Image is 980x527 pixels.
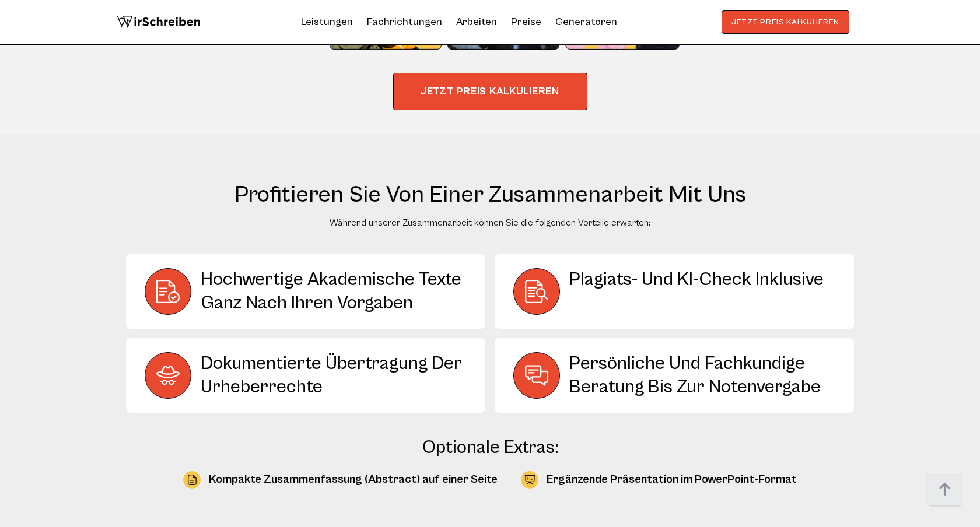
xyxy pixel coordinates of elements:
img: logo wirschreiben [117,10,201,34]
button: JETZT PREIS KALKULIEREN [722,10,849,34]
img: Dokumentierte Übertragung der Urheberrechte [156,364,180,387]
img: button top [928,472,963,507]
a: Arbeiten [456,13,497,31]
img: Plagiats- und KI-Check inklusive [525,280,548,303]
div: Hochwertige akademische Texte ganz nach Ihren Vorgaben [201,268,467,315]
div: Ergänzende Präsentation im PowerPoint-Format [547,471,797,489]
img: Icon [524,474,536,486]
a: Generatoren [555,13,617,31]
p: Während unserer Zusammenarbeit können Sie die folgenden Vorteile erwarten: [126,215,854,231]
img: Hochwertige akademische Texte ganz nach Ihren Vorgaben [156,280,180,303]
a: Preise [511,16,541,28]
h2: Profitieren Sie von einer Zusammenarbeit mit uns [126,181,854,209]
div: Persönliche und fachkundige Beratung bis zur Notenvergabe [569,352,835,399]
a: Fachrichtungen [367,13,442,31]
img: Persönliche und fachkundige Beratung bis zur Notenvergabe [525,364,548,387]
div: Kompakte Zusammenfassung (Abstract) auf einer Seite [209,471,498,489]
div: Dokumentierte Übertragung der Urheberrechte [201,352,467,399]
img: Icon [186,474,198,486]
div: Plagiats- und KI-Check inklusive [569,268,824,315]
button: JETZT PREIS KALKULIEREN [393,73,587,110]
a: Leistungen [301,13,353,31]
div: Optionale Extras: [126,436,854,459]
